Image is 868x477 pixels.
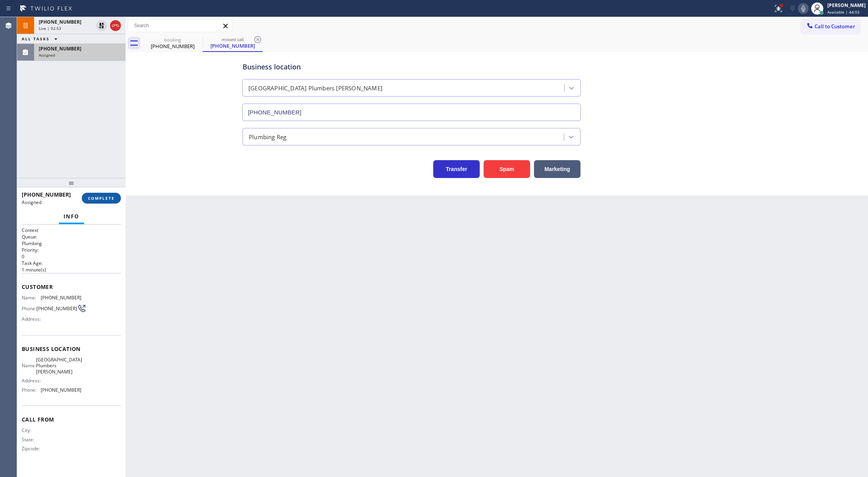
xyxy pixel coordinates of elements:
[88,195,115,201] span: COMPLETE
[801,19,860,34] button: Call to Customer
[22,191,71,198] span: [PHONE_NUMBER]
[22,363,36,368] span: Name:
[22,316,42,322] span: Address:
[39,45,81,52] span: [PHONE_NUMBER]
[41,295,81,301] span: [PHONE_NUMBER]
[22,306,36,311] span: Phone:
[827,2,866,9] div: [PERSON_NAME]
[22,378,42,384] span: Address:
[22,260,121,266] h2: Task Age:
[827,9,859,15] span: Available | 44:03
[22,446,42,451] span: Zipcode:
[22,36,50,41] span: ALL TASKS
[143,37,202,43] div: booking
[82,193,121,204] button: COMPLETE
[36,306,77,311] span: [PHONE_NUMBER]
[22,240,121,247] p: Plumbing
[39,19,81,25] span: [PHONE_NUMBER]
[96,20,107,31] button: Unhold Customer
[203,36,262,42] div: missed call
[22,295,41,301] span: Name:
[59,209,84,224] button: Info
[22,233,121,240] h2: Queue:
[534,160,580,178] button: Marketing
[39,26,61,31] span: Live | 02:53
[110,20,121,31] button: Hang up
[22,416,121,423] span: Call From
[203,35,262,51] div: (714) 821-0934
[22,345,121,353] span: Business location
[22,266,121,273] p: 1 minute(s)
[39,52,55,58] span: Assigned
[433,160,480,178] button: Transfer
[22,283,121,290] span: Customer
[248,84,382,93] div: [GEOGRAPHIC_DATA] Plumbers [PERSON_NAME]
[22,437,42,442] span: State:
[815,23,855,30] span: Call to Customer
[249,132,286,141] div: Plumbing Reg
[22,253,121,260] p: 0
[22,427,42,433] span: City:
[143,43,202,50] div: [PHONE_NUMBER]
[22,387,41,393] span: Phone:
[484,160,530,178] button: Spam
[17,34,65,43] button: ALL TASKS
[36,357,82,375] span: [GEOGRAPHIC_DATA] Plumbers [PERSON_NAME]
[22,247,121,253] h2: Priority:
[242,104,581,121] input: Phone Number
[243,62,580,72] div: Business location
[22,227,121,233] h1: Context
[64,213,79,220] span: Info
[41,387,81,393] span: [PHONE_NUMBER]
[143,35,202,52] div: (818) 398-6105
[128,19,232,32] input: Search
[798,3,809,14] button: Mute
[203,42,262,49] div: [PHONE_NUMBER]
[22,199,41,206] span: Assigned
